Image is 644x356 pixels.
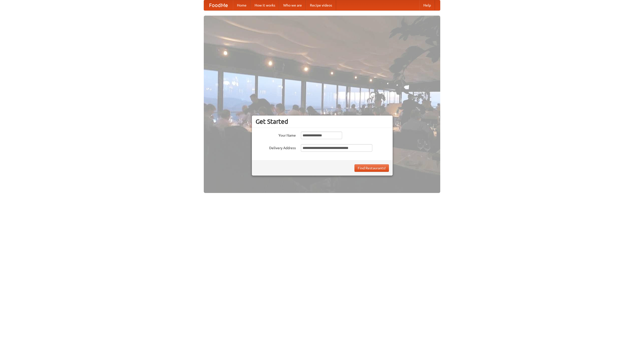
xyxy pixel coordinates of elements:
a: Who we are [279,0,306,10]
label: Your Name [256,132,296,138]
button: Find Restaurants! [354,164,389,172]
a: Home [233,0,251,10]
a: Help [419,0,435,10]
a: How it works [251,0,279,10]
label: Delivery Address [256,144,296,150]
a: Recipe videos [306,0,336,10]
a: FoodMe [204,0,233,10]
h3: Get Started [256,118,389,125]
